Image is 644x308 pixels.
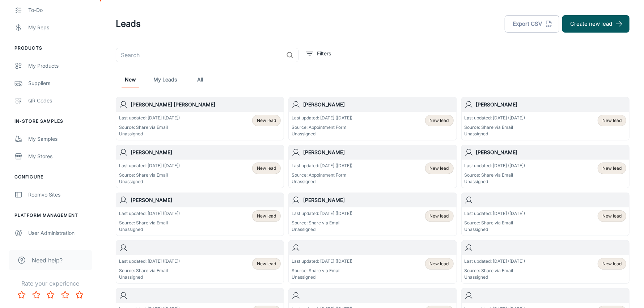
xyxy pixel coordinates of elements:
h6: [PERSON_NAME] [131,148,281,156]
span: Need help? [32,256,63,265]
p: Source: Appointment Form [292,124,352,131]
button: filter [304,48,333,59]
a: [PERSON_NAME]Last updated: [DATE] ([DATE])Source: Share via EmailUnassignedNew lead [461,145,630,188]
p: Source: Share via Email [465,220,525,226]
p: Unassigned [292,226,352,233]
p: Unassigned [119,178,180,185]
a: Last updated: [DATE] ([DATE])Source: Share via EmailUnassignedNew lead [461,193,630,236]
button: Rate 4 star [58,288,72,302]
div: My Reps [28,24,94,31]
button: Rate 3 star [43,288,58,302]
a: [PERSON_NAME]Last updated: [DATE] ([DATE])Source: Appointment FormUnassignedNew lead [288,97,457,140]
p: Source: Appointment Form [292,172,352,178]
p: Source: Share via Email [465,124,525,131]
p: Source: Share via Email [119,124,180,131]
div: QR Codes [28,97,94,105]
button: Rate 1 star [14,288,29,302]
h6: [PERSON_NAME] [476,148,626,156]
a: New [122,71,139,88]
p: Last updated: [DATE] ([DATE]) [292,210,352,217]
button: Rate 2 star [29,288,43,302]
button: Rate 5 star [72,288,87,302]
div: My Stores [28,152,94,160]
p: Last updated: [DATE] ([DATE]) [119,258,180,265]
a: [PERSON_NAME]Last updated: [DATE] ([DATE])Source: Share via EmailUnassignedNew lead [116,193,284,236]
p: Unassigned [119,131,180,137]
p: Source: Share via Email [465,172,525,178]
span: New lead [602,165,622,172]
p: Last updated: [DATE] ([DATE]) [119,210,180,217]
span: New lead [430,213,449,219]
p: Last updated: [DATE] ([DATE]) [292,258,352,265]
a: [PERSON_NAME]Last updated: [DATE] ([DATE])Source: Share via EmailUnassignedNew lead [461,97,630,140]
a: [PERSON_NAME]Last updated: [DATE] ([DATE])Source: Share via EmailUnassignedNew lead [288,193,457,236]
h6: [PERSON_NAME] [131,196,281,204]
h6: [PERSON_NAME] [476,101,626,109]
span: New lead [257,117,276,124]
h6: [PERSON_NAME] [303,148,453,156]
div: My Products [28,62,94,70]
div: User Administration [28,229,94,237]
span: New lead [257,261,276,267]
p: Source: Share via Email [119,172,180,178]
div: My Samples [28,135,94,143]
h6: [PERSON_NAME] [303,101,453,109]
p: Unassigned [465,131,525,137]
a: [PERSON_NAME]Last updated: [DATE] ([DATE])Source: Appointment FormUnassignedNew lead [288,145,457,188]
a: Last updated: [DATE] ([DATE])Source: Share via EmailUnassignedNew lead [116,240,284,284]
p: Unassigned [119,274,180,280]
input: Search [116,48,283,62]
p: Unassigned [292,131,352,137]
p: Filters [317,50,331,58]
a: All [191,71,209,88]
p: Last updated: [DATE] ([DATE]) [465,258,525,265]
p: Source: Share via Email [119,267,180,274]
span: New lead [257,213,276,219]
p: Source: Share via Email [465,267,525,274]
p: Rate your experience [6,279,95,288]
p: Unassigned [292,178,352,185]
h6: [PERSON_NAME] [PERSON_NAME] [131,101,281,109]
button: Export CSV [505,15,559,33]
a: [PERSON_NAME]Last updated: [DATE] ([DATE])Source: Share via EmailUnassignedNew lead [116,145,284,188]
p: Last updated: [DATE] ([DATE]) [465,163,525,169]
div: Roomvo Sites [28,191,94,199]
span: New lead [602,213,622,219]
p: Source: Share via Email [119,220,180,226]
p: Unassigned [292,274,352,280]
p: Last updated: [DATE] ([DATE]) [292,115,352,121]
span: New lead [430,165,449,172]
a: Last updated: [DATE] ([DATE])Source: Share via EmailUnassignedNew lead [288,240,457,284]
p: Last updated: [DATE] ([DATE]) [292,163,352,169]
p: Unassigned [465,274,525,280]
p: Last updated: [DATE] ([DATE]) [465,115,525,121]
p: Unassigned [465,178,525,185]
div: Suppliers [28,79,94,87]
div: To-do [28,6,94,14]
a: My Leads [153,71,177,88]
a: Last updated: [DATE] ([DATE])Source: Share via EmailUnassignedNew lead [461,240,630,284]
p: Source: Share via Email [292,220,352,226]
p: Last updated: [DATE] ([DATE]) [119,115,180,121]
button: Create new lead [562,15,630,33]
span: New lead [430,261,449,267]
span: New lead [602,261,622,267]
h6: [PERSON_NAME] [303,196,453,204]
p: Source: Share via Email [292,267,352,274]
h1: Leads [116,17,141,30]
p: Last updated: [DATE] ([DATE]) [465,210,525,217]
p: Unassigned [119,226,180,233]
p: Last updated: [DATE] ([DATE]) [119,163,180,169]
span: New lead [257,165,276,172]
span: New lead [430,117,449,124]
a: [PERSON_NAME] [PERSON_NAME]Last updated: [DATE] ([DATE])Source: Share via EmailUnassignedNew lead [116,97,284,140]
span: New lead [602,117,622,124]
p: Unassigned [465,226,525,233]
